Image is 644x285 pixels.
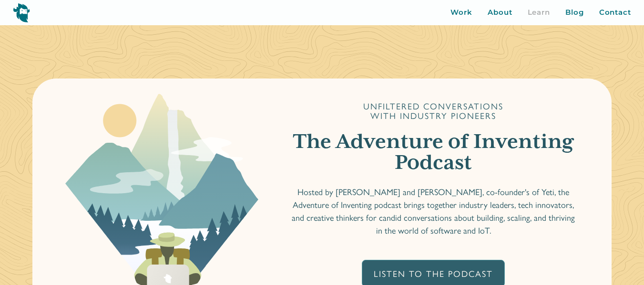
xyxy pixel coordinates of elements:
a: Contact [599,7,631,18]
img: yeti logo icon [13,3,30,22]
div: Unfiltered Conversations with Industry Pioneers [363,101,503,120]
a: About [488,7,512,18]
h1: The Adventure of Inventing Podcast [288,132,579,174]
p: Hosted by [PERSON_NAME] and [PERSON_NAME], co-founder's of Yeti, the Adventure of Inventing podca... [288,185,579,237]
a: Work [450,7,472,18]
a: Learn [528,7,551,18]
div: Listen To The Podcast [374,268,493,279]
a: Blog [565,7,584,18]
